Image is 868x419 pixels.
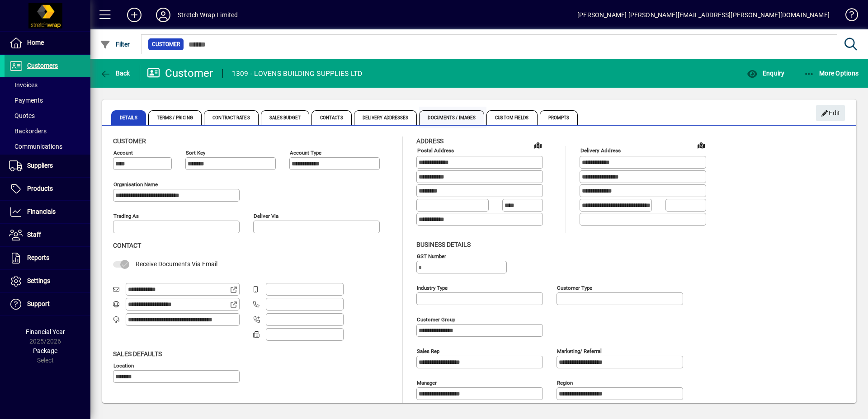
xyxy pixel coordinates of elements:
[9,97,43,104] span: Payments
[27,162,53,169] span: Suppliers
[5,178,90,200] a: Products
[5,108,90,123] a: Quotes
[531,138,545,152] a: View on map
[113,242,141,249] span: Contact
[290,150,321,156] mat-label: Account Type
[804,70,859,77] span: More Options
[232,66,363,81] div: 1309 - LOVENS BUILDING SUPPLIES LTD
[149,7,178,23] button: Profile
[9,81,38,89] span: Invoices
[354,110,417,125] span: Delivery Addresses
[152,40,180,49] span: Customer
[100,41,130,48] span: Filter
[113,350,162,358] span: Sales defaults
[148,110,202,125] span: Terms / Pricing
[839,2,857,31] a: Knowledge Base
[147,66,213,80] div: Customer
[745,65,787,81] button: Enquiry
[27,277,50,284] span: Settings
[694,138,708,152] a: View on map
[27,300,50,307] span: Support
[417,316,455,322] mat-label: Customer group
[5,201,90,223] a: Financials
[113,181,158,188] mat-label: Organisation name
[557,284,592,291] mat-label: Customer type
[5,32,90,54] a: Home
[113,137,146,145] span: Customer
[113,362,134,368] mat-label: Location
[5,123,90,139] a: Backorders
[747,70,784,77] span: Enquiry
[186,150,205,156] mat-label: Sort key
[27,185,53,192] span: Products
[417,348,439,354] mat-label: Sales rep
[5,247,90,269] a: Reports
[577,8,830,22] div: [PERSON_NAME] [PERSON_NAME][EMAIL_ADDRESS][PERSON_NAME][DOMAIN_NAME]
[178,8,238,22] div: Stretch Wrap Limited
[136,260,217,268] span: Receive Documents Via Email
[120,7,149,23] button: Add
[27,231,41,238] span: Staff
[417,379,437,386] mat-label: Manager
[111,110,146,125] span: Details
[261,110,309,125] span: Sales Budget
[540,110,578,125] span: Prompts
[416,241,471,248] span: Business details
[557,348,602,354] mat-label: Marketing/ Referral
[27,39,44,46] span: Home
[254,213,278,219] mat-label: Deliver via
[90,65,140,81] app-page-header-button: Back
[416,137,443,145] span: Address
[26,328,65,335] span: Financial Year
[417,284,448,291] mat-label: Industry type
[5,93,90,108] a: Payments
[311,110,352,125] span: Contacts
[5,139,90,154] a: Communications
[816,105,845,121] button: Edit
[5,270,90,292] a: Settings
[557,379,573,386] mat-label: Region
[9,127,47,135] span: Backorders
[9,143,62,150] span: Communications
[5,224,90,246] a: Staff
[113,150,133,156] mat-label: Account
[5,293,90,315] a: Support
[821,106,840,121] span: Edit
[98,36,132,52] button: Filter
[5,155,90,177] a: Suppliers
[9,112,35,119] span: Quotes
[5,77,90,93] a: Invoices
[419,110,484,125] span: Documents / Images
[27,62,58,69] span: Customers
[27,208,56,215] span: Financials
[204,110,258,125] span: Contract Rates
[802,65,861,81] button: More Options
[33,347,57,354] span: Package
[27,254,49,261] span: Reports
[98,65,132,81] button: Back
[100,70,130,77] span: Back
[417,253,446,259] mat-label: GST Number
[486,110,537,125] span: Custom Fields
[113,213,139,219] mat-label: Trading as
